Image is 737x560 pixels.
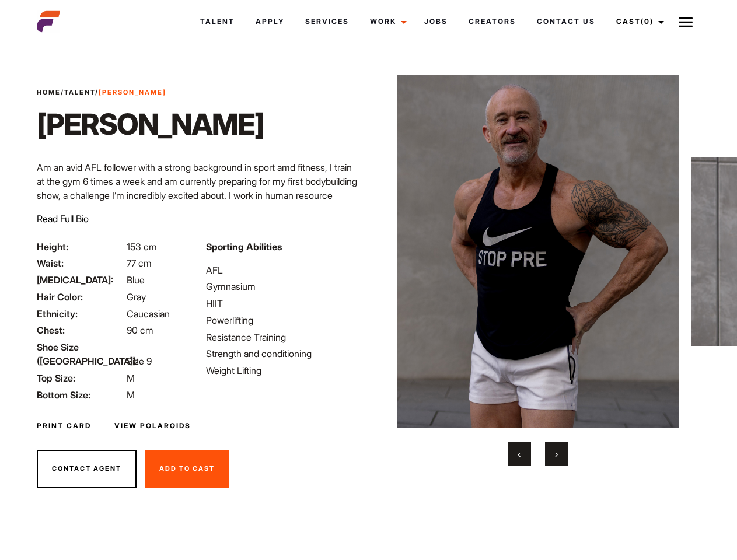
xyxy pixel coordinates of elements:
a: Work [359,6,414,37]
span: (0) [641,17,654,26]
a: Home [37,88,61,96]
li: Strength and conditioning [206,346,361,360]
span: Next [555,448,558,460]
li: Resistance Training [206,330,361,344]
a: Jobs [414,6,458,37]
a: Contact Us [526,6,606,37]
span: Gray [127,291,146,303]
strong: [PERSON_NAME] [99,88,166,96]
span: 153 cm [127,241,157,253]
span: Previous [518,448,521,460]
span: Ethnicity: [37,307,124,321]
span: Shoe Size ([GEOGRAPHIC_DATA]): [37,340,124,368]
a: Print Card [37,421,91,431]
span: Blue [127,274,145,286]
span: Height: [37,240,124,254]
span: Caucasian [127,308,170,320]
span: M [127,389,135,401]
span: / / [37,87,166,97]
span: Hair Color: [37,290,124,304]
span: Waist: [37,256,124,270]
a: View Polaroids [114,421,191,431]
span: [MEDICAL_DATA]: [37,273,124,287]
span: Top Size: [37,371,124,385]
li: HIIT [206,296,361,310]
span: M [127,372,135,384]
li: Powerlifting [206,313,361,327]
img: Burger icon [679,15,693,29]
li: Gymnasium [206,279,361,293]
p: Am an avid AFL follower with a strong background in sport amd fitness, I train at the gym 6 times... [37,160,362,272]
span: Chest: [37,323,124,337]
a: Talent [64,88,95,96]
span: Add To Cast [159,464,215,473]
a: Cast(0) [606,6,671,37]
span: Size 9 [127,355,152,367]
li: Weight Lifting [206,363,361,377]
button: Contact Agent [37,450,137,488]
a: Apply [245,6,295,37]
span: Bottom Size: [37,388,124,402]
span: Read Full Bio [37,213,89,225]
button: Read Full Bio [37,212,89,226]
button: Add To Cast [145,450,229,488]
img: cropped-aefm-brand-fav-22-square.png [37,10,60,33]
a: Services [295,6,359,37]
span: 77 cm [127,257,152,269]
strong: Sporting Abilities [206,241,282,253]
h1: [PERSON_NAME] [37,107,264,142]
li: AFL [206,263,361,277]
a: Creators [458,6,526,37]
a: Talent [190,6,245,37]
span: 90 cm [127,324,153,336]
